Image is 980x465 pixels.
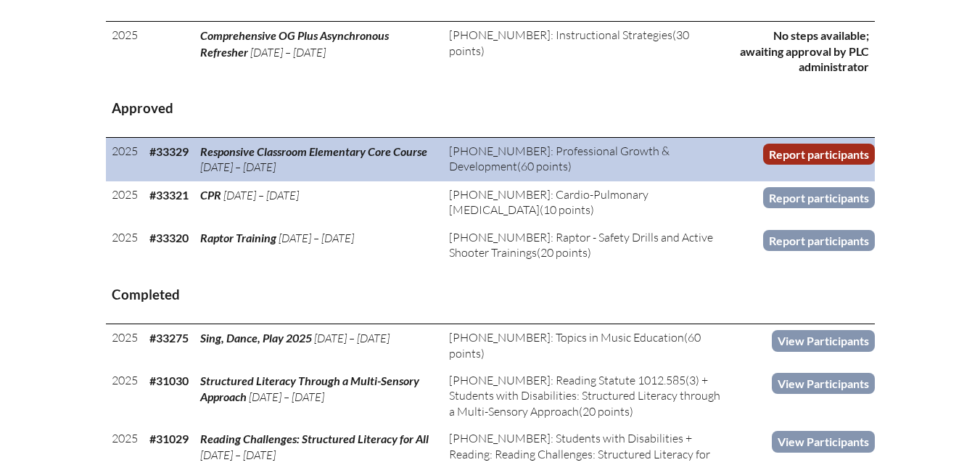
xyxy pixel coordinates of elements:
a: View Participants [772,373,875,394]
td: 2025 [106,181,144,224]
b: #31030 [149,374,189,387]
td: (30 points) [443,22,731,81]
td: (20 points) [443,224,731,267]
span: [PHONE_NUMBER]: Topics in Music Education [449,330,684,345]
p: No steps available; awaiting approval by PLC administrator [737,28,869,74]
span: Raptor Training [200,231,276,244]
span: Reading Challenges: Structured Literacy for All [200,432,429,445]
td: 2025 [106,22,144,81]
span: [DATE] – [DATE] [279,231,354,245]
span: [PHONE_NUMBER]: Professional Growth & Development [449,144,670,173]
span: [DATE] – [DATE] [200,160,276,174]
a: Report participants [763,144,875,165]
td: (60 points) [443,324,731,367]
span: Responsive Classroom Elementary Core Course [200,144,427,158]
span: [PHONE_NUMBER]: Raptor - Safety Drills and Active Shooter Trainings [449,230,713,260]
b: #33321 [149,188,189,202]
span: [DATE] – [DATE] [314,331,390,345]
span: CPR [200,188,221,202]
h3: Completed [112,286,869,304]
a: Report participants [763,230,875,251]
a: View Participants [772,431,875,452]
td: (20 points) [443,367,731,425]
td: (10 points) [443,181,731,224]
b: #33275 [149,331,189,345]
span: Sing, Dance, Play 2025 [200,331,312,345]
a: View Participants [772,330,875,351]
td: (60 points) [443,138,731,181]
span: [PHONE_NUMBER]: Instructional Strategies [449,28,672,42]
td: 2025 [106,367,144,425]
a: Report participants [763,187,875,208]
span: [DATE] – [DATE] [250,45,326,59]
b: #33320 [149,231,189,244]
span: [DATE] – [DATE] [249,390,324,404]
b: #31029 [149,432,189,445]
h3: Approved [112,99,869,118]
td: 2025 [106,138,144,181]
span: [PHONE_NUMBER]: Reading Statute 1012.585(3) + Students with Disabilities: Structured Literacy thr... [449,373,720,419]
span: Structured Literacy Through a Multi-Sensory Approach [200,374,419,403]
td: 2025 [106,324,144,367]
span: [PHONE_NUMBER]: Cardio-Pulmonary [MEDICAL_DATA] [449,187,648,217]
td: 2025 [106,224,144,267]
span: Comprehensive OG Plus Asynchronous Refresher [200,28,389,58]
span: [DATE] – [DATE] [223,188,299,202]
b: #33329 [149,144,189,158]
span: [DATE] – [DATE] [200,448,276,462]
